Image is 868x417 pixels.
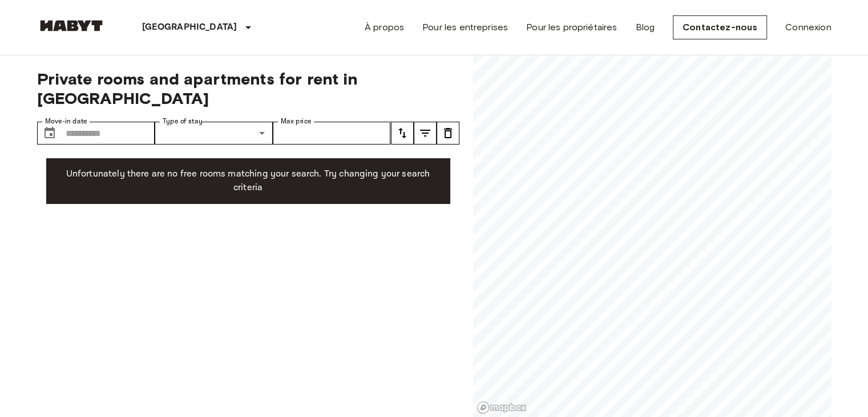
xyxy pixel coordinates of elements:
[281,117,312,126] label: Max price
[365,21,404,34] a: À propos
[673,15,767,39] a: Contactez-nous
[635,21,655,34] a: Blog
[38,122,61,145] button: Choose date
[526,21,617,34] a: Pour les propriétaires
[391,122,414,145] button: tune
[37,69,459,108] span: Private rooms and apartments for rent in [GEOGRAPHIC_DATA]
[422,21,508,34] a: Pour les entreprises
[55,167,441,195] p: Unfortunately there are no free rooms matching your search. Try changing your search criteria
[163,117,203,126] label: Type of stay
[45,117,87,126] label: Move-in date
[414,122,437,145] button: tune
[37,20,106,31] img: Habyt
[785,21,831,34] a: Connexion
[437,122,459,145] button: tune
[142,21,237,34] p: [GEOGRAPHIC_DATA]
[477,401,527,414] a: Mapbox logo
